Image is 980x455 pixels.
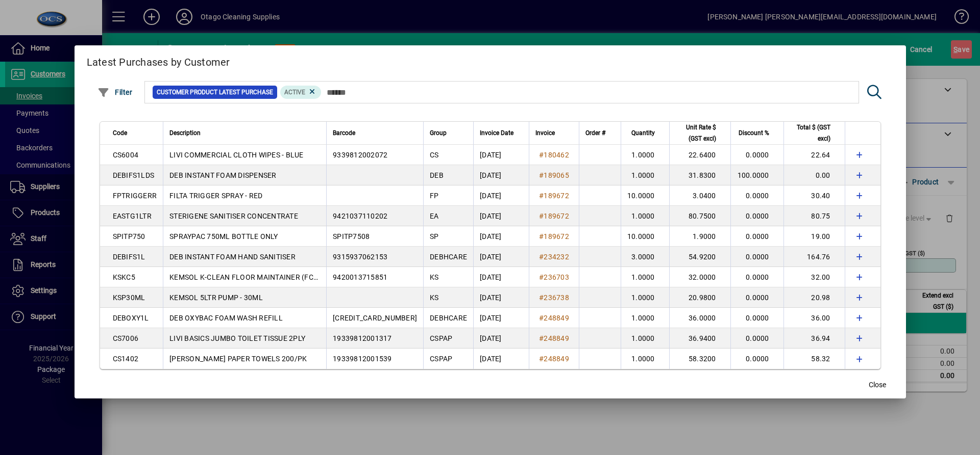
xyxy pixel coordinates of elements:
[783,267,845,287] td: 32.00
[730,267,783,287] td: 0.0000
[669,287,730,308] td: 20.9800
[621,308,669,328] td: 1.0000
[730,349,783,369] td: 0.0000
[730,287,783,308] td: 0.0000
[544,151,569,159] span: 180462
[113,232,145,240] span: SPITP750
[669,226,730,247] td: 1.9000
[473,206,529,226] td: [DATE]
[113,293,145,302] span: KSP30ML
[544,212,569,220] span: 189672
[169,192,262,200] span: FILTA TRIGGER SPRAY - RED
[783,165,845,185] td: 0.00
[669,308,730,328] td: 36.0000
[113,212,152,220] span: EASTG1LTR
[861,376,894,394] button: Close
[157,87,273,97] span: Customer Product Latest Purchase
[669,328,730,349] td: 36.9400
[730,308,783,328] td: 0.0000
[169,171,277,179] span: DEB INSTANT FOAM DISPENSER
[621,165,669,185] td: 1.0000
[730,328,783,349] td: 0.0000
[539,151,544,159] span: #
[544,314,569,322] span: 248849
[539,355,544,363] span: #
[333,127,355,139] span: Barcode
[783,349,845,369] td: 58.32
[113,253,145,261] span: DEBIFS1L
[473,145,529,165] td: [DATE]
[113,127,127,139] span: Code
[430,253,467,261] span: DEBHCARE
[473,185,529,206] td: [DATE]
[430,151,439,159] span: CS
[95,83,135,101] button: Filter
[544,293,569,302] span: 236738
[333,334,392,342] span: 19339812001317
[113,314,149,322] span: DEBOXY1L
[783,328,845,349] td: 36.94
[539,212,544,220] span: #
[535,127,555,139] span: Invoice
[169,314,283,322] span: DEB OXYBAC FOAM WASH REFILL
[585,127,615,139] div: Order #
[169,127,201,139] span: Description
[169,232,278,240] span: SPRAYPAC 750ML BOTTLE ONLY
[430,127,447,139] span: Group
[333,355,392,363] span: 19339812001539
[535,170,573,181] a: #189065
[621,247,669,267] td: 3.0000
[783,287,845,308] td: 20.98
[473,267,529,287] td: [DATE]
[737,127,778,139] div: Discount %
[430,314,467,322] span: DEBHCARE
[539,273,544,281] span: #
[169,151,304,159] span: LIVI COMMERCIAL CLOTH WIPES - BLUE
[783,185,845,206] td: 30.40
[535,272,573,283] a: #236703
[430,127,467,139] div: Group
[669,349,730,369] td: 58.3200
[621,267,669,287] td: 1.0000
[473,247,529,267] td: [DATE]
[783,145,845,165] td: 22.64
[783,308,845,328] td: 36.00
[535,210,573,222] a: #189672
[539,253,544,261] span: #
[473,328,529,349] td: [DATE]
[535,127,573,139] div: Invoice
[333,151,387,159] span: 9339812002072
[97,88,133,96] span: Filter
[430,232,439,240] span: SP
[430,273,439,281] span: KS
[544,273,569,281] span: 236703
[473,165,529,185] td: [DATE]
[544,232,569,240] span: 189672
[473,287,529,308] td: [DATE]
[621,145,669,165] td: 1.0000
[544,334,569,342] span: 248849
[621,349,669,369] td: 1.0000
[430,171,444,179] span: DEB
[676,122,716,144] span: Unit Rate $ (GST excl)
[113,334,139,342] span: CS7006
[539,171,544,179] span: #
[430,334,452,342] span: CSPAP
[621,287,669,308] td: 1.0000
[627,127,664,139] div: Quantity
[480,127,523,139] div: Invoice Date
[75,45,906,75] h2: Latest Purchases by Customer
[631,127,655,139] span: Quantity
[169,127,320,139] div: Description
[535,190,573,201] a: #189672
[430,293,439,302] span: KS
[333,127,417,139] div: Barcode
[113,355,139,363] span: CS1402
[544,253,569,261] span: 234232
[730,165,783,185] td: 100.0000
[113,273,135,281] span: KSKC5
[535,292,573,303] a: #236738
[621,226,669,247] td: 10.0000
[544,355,569,363] span: 248849
[169,253,296,261] span: DEB INSTANT FOAM HAND SANITISER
